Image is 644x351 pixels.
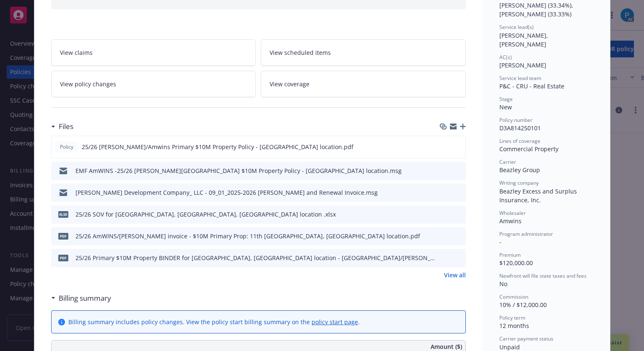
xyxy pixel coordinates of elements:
[455,232,462,240] button: preview file
[261,71,466,97] a: View coverage
[499,251,521,258] span: Premium
[499,54,512,61] span: AC(s)
[59,121,73,132] h3: Files
[499,137,540,145] span: Lines of coverage
[441,188,448,197] button: download file
[499,158,516,165] span: Carrier
[499,314,525,321] span: Policy term
[75,188,378,197] div: [PERSON_NAME] Development Company_ LLC - 09_01_2025-2026 [PERSON_NAME] and Renewal Invoice.msg
[441,210,448,219] button: download file
[59,293,111,304] h3: Billing summary
[441,166,448,175] button: download file
[499,209,526,217] span: Wholesaler
[444,271,466,279] a: View all
[60,48,93,57] span: View claims
[441,142,448,151] button: download file
[431,342,462,351] span: Amount ($)
[455,188,462,197] button: preview file
[312,318,358,326] a: policy start page
[499,166,540,174] span: Beazley Group
[499,280,507,288] span: No
[51,71,256,97] a: View policy changes
[499,335,553,342] span: Carrier payment status
[51,121,73,132] div: Files
[499,75,541,82] span: Service lead team
[499,187,579,204] span: Beazley Excess and Surplus Insurance, Inc.
[499,103,512,111] span: New
[499,322,529,330] span: 12 months
[441,253,448,262] button: download file
[58,255,68,261] span: pdf
[58,233,68,239] span: pdf
[261,39,466,66] a: View scheduled items
[499,23,534,31] span: Service lead(s)
[455,210,462,219] button: preview file
[499,301,547,309] span: 10% / $12,000.00
[455,253,462,262] button: preview file
[499,82,564,90] span: P&C - CRU - Real Estate
[51,39,256,66] a: View claims
[499,61,546,69] span: [PERSON_NAME]
[58,143,75,151] span: Policy
[58,211,68,217] span: xlsx
[499,179,539,186] span: Writing company
[68,317,360,326] div: Billing summary includes policy changes. View the policy start billing summary on the .
[499,259,533,267] span: $120,000.00
[499,217,522,225] span: Amwins
[499,343,520,351] span: Unpaid
[499,238,501,246] span: -
[82,142,353,151] span: 25/26 [PERSON_NAME]/Amwins Primary $10M Property Policy - [GEOGRAPHIC_DATA] location.pdf
[441,232,448,240] button: download file
[75,166,402,175] div: EMF AmWINS -25/26 [PERSON_NAME][GEOGRAPHIC_DATA] $10M Property Policy - [GEOGRAPHIC_DATA] locatio...
[455,166,462,175] button: preview file
[499,145,593,153] div: Commercial Property
[75,253,438,262] div: 25/26 Primary $10M Property BINDER for [GEOGRAPHIC_DATA], [GEOGRAPHIC_DATA] location - [GEOGRAPHI...
[499,230,553,237] span: Program administrator
[499,116,532,124] span: Policy number
[454,142,462,151] button: preview file
[270,80,309,88] span: View coverage
[75,232,420,240] div: 25/26 AmWINS/[PERSON_NAME] invoice - $10M Primary Prop: 11th [GEOGRAPHIC_DATA], [GEOGRAPHIC_DATA]...
[270,48,331,57] span: View scheduled items
[499,272,587,279] span: Newfront will file state taxes and fees
[499,95,513,103] span: Stage
[499,31,550,48] span: [PERSON_NAME], [PERSON_NAME]
[499,293,528,300] span: Commission
[75,210,336,219] div: 25/26 SOV for [GEOGRAPHIC_DATA], [GEOGRAPHIC_DATA], [GEOGRAPHIC_DATA] location .xlsx
[499,124,541,132] span: D3A814250101
[51,293,111,304] div: Billing summary
[60,80,116,88] span: View policy changes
